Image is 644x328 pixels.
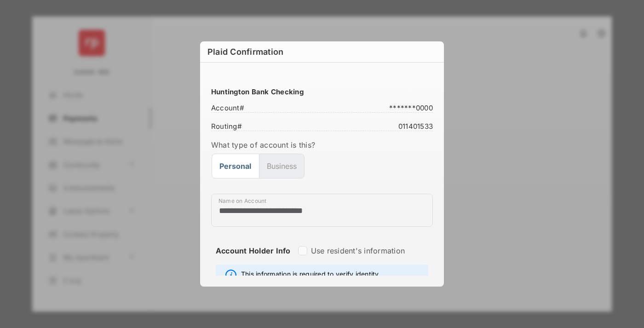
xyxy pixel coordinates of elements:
[211,122,245,129] span: Routing #
[212,154,259,178] button: Personal
[241,270,380,281] span: This information is required to verify identity.
[211,87,433,96] h3: Huntington Bank Checking
[200,41,444,63] h6: Plaid Confirmation
[211,140,433,150] label: What type of account is this?
[396,122,433,129] span: 011401533
[259,154,305,178] button: Business
[311,246,405,255] label: Use resident's information
[216,246,291,272] strong: Account Holder Info
[211,104,247,110] span: Account #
